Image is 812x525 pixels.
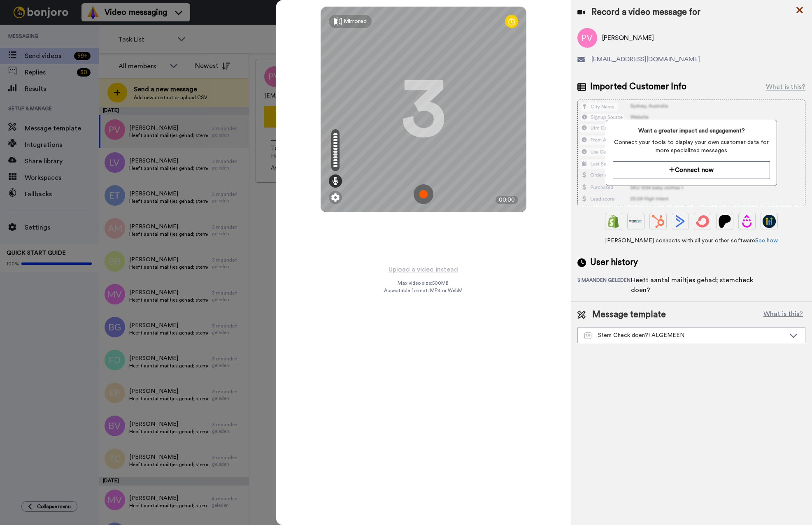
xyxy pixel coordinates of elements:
span: Max video size: 500 MB [398,280,449,286]
img: ConvertKit [696,215,709,228]
span: [EMAIL_ADDRESS][DOMAIN_NAME] [591,54,700,64]
span: [PERSON_NAME] connects with all your other software [577,237,805,245]
div: 3 [401,79,446,140]
div: 3 maanden geleden [577,277,631,295]
div: Heeft aantal mailtjes gehad; stemcheck doen? [631,275,763,295]
img: ic_gear.svg [331,193,340,202]
a: See how [755,238,778,244]
span: Imported Customer Info [590,81,686,93]
img: Ontraport [629,215,642,228]
button: Connect now [613,161,770,179]
img: Message-temps.svg [584,332,591,339]
img: ic_record_start.svg [414,184,433,204]
span: User history [590,256,638,269]
img: Hubspot [651,215,665,228]
span: Acceptable format: MP4 or WebM [384,287,463,294]
img: Drip [740,215,754,228]
div: What is this? [766,82,805,92]
span: Message template [592,309,666,321]
img: ActiveCampaign [674,215,687,228]
div: 00:00 [496,196,518,204]
button: Upload a video instead [386,264,461,275]
img: GoHighLevel [763,215,776,228]
span: Connect your tools to display your own customer data for more specialized messages [613,138,770,155]
img: Patreon [718,215,731,228]
div: Stem Check doen?! ALGEMEEN [584,331,785,339]
img: Shopify [607,215,620,228]
button: What is this? [761,309,805,321]
span: Want a greater impact and engagement? [613,127,770,135]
